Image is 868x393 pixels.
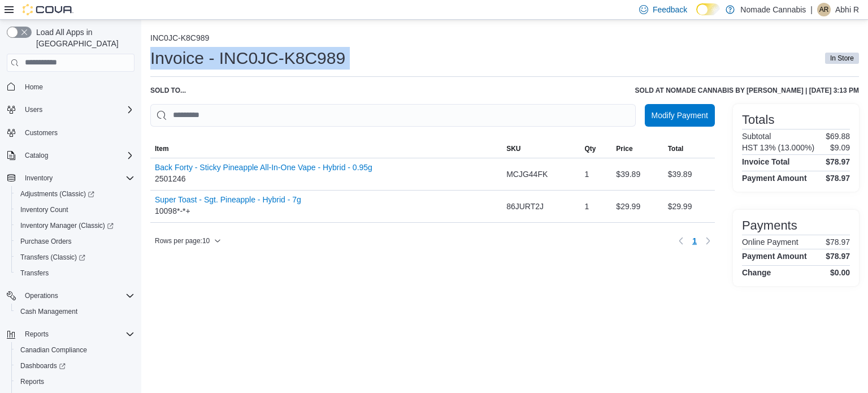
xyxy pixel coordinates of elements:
[2,79,139,95] button: Home
[11,186,139,202] a: Adjustments (Classic)
[11,234,139,249] button: Purchase Orders
[696,3,720,15] input: Dark Mode
[635,86,859,95] h6: Sold at Nomade Cannabis by [PERSON_NAME] | [DATE] 3:13 PM
[11,374,139,390] button: Reports
[20,205,68,214] span: Inventory Count
[835,3,859,16] p: Abhi R
[688,232,701,250] button: Page 1 of 1
[580,140,611,158] button: Qty
[742,132,771,141] h6: Subtotal
[742,143,814,152] h6: HST 13% (13.000%)
[584,144,596,153] span: Qty
[20,126,62,140] a: Customers
[506,167,548,181] span: MCJG44FK
[25,330,49,339] span: Reports
[742,174,807,183] h4: Payment Amount
[502,140,580,158] button: SKU
[506,144,520,153] span: SKU
[688,232,701,250] ul: Pagination for table: MemoryTable from EuiInMemoryTable
[20,80,47,94] a: Home
[25,151,48,160] span: Catalog
[155,163,372,185] div: 2501246
[663,163,715,185] div: $39.89
[16,305,82,318] a: Cash Management
[742,252,807,261] h4: Payment Amount
[740,3,806,16] p: Nomade Cannabis
[32,27,134,49] span: Load All Apps in [GEOGRAPHIC_DATA]
[826,132,850,141] p: $69.88
[20,149,134,162] span: Catalog
[826,252,850,261] h4: $78.97
[16,375,49,388] a: Reports
[150,33,209,42] button: INC0JC-K8C989
[20,103,47,116] button: Users
[742,219,797,232] h3: Payments
[16,251,90,264] a: Transfers (Classic)
[16,305,134,318] span: Cash Management
[817,3,831,16] div: Abhi R
[2,102,139,118] button: Users
[16,235,134,248] span: Purchase Orders
[150,33,859,45] nav: An example of EuiBreadcrumbs
[23,4,73,15] img: Cova
[25,83,43,92] span: Home
[580,195,611,218] div: 1
[663,195,715,218] div: $29.99
[11,249,139,265] a: Transfers (Classic)
[611,163,663,185] div: $39.89
[742,268,771,277] h4: Change
[150,47,345,70] h1: Invoice - INC0JC-K8C989
[16,219,118,232] a: Inventory Manager (Classic)
[25,128,58,137] span: Customers
[616,144,632,153] span: Price
[20,377,44,386] span: Reports
[742,113,774,127] h3: Totals
[2,326,139,342] button: Reports
[20,253,85,262] span: Transfers (Classic)
[20,307,77,316] span: Cash Management
[155,144,169,153] span: Item
[11,202,139,218] button: Inventory Count
[20,149,53,162] button: Catalog
[16,203,134,217] span: Inventory Count
[701,234,715,248] button: Next page
[16,235,76,248] a: Purchase Orders
[2,170,139,186] button: Inventory
[25,105,42,114] span: Users
[830,143,850,152] p: $9.09
[16,266,134,280] span: Transfers
[25,291,58,300] span: Operations
[16,343,92,357] a: Canadian Compliance
[16,343,134,357] span: Canadian Compliance
[20,221,114,230] span: Inventory Manager (Classic)
[742,157,790,166] h4: Invoice Total
[830,53,854,63] span: In Store
[20,171,134,185] span: Inventory
[16,359,134,373] span: Dashboards
[826,157,850,166] h4: $78.97
[653,4,687,15] span: Feedback
[16,187,134,201] span: Adjustments (Classic)
[819,3,829,16] span: AR
[11,358,139,374] a: Dashboards
[16,266,53,280] a: Transfers
[25,174,53,183] span: Inventory
[20,189,94,198] span: Adjustments (Classic)
[155,236,210,245] span: Rows per page : 10
[16,359,70,373] a: Dashboards
[506,200,544,213] span: 86JURT2J
[16,203,73,217] a: Inventory Count
[20,327,53,341] button: Reports
[826,237,850,247] p: $78.97
[150,104,636,127] input: This is a search bar. As you type, the results lower in the page will automatically filter.
[742,237,798,247] h6: Online Payment
[155,163,372,172] button: Back Forty - Sticky Pineapple All-In-One Vape - Hybrid - 0.95g
[674,234,688,248] button: Previous page
[16,219,134,232] span: Inventory Manager (Classic)
[2,124,139,141] button: Customers
[611,140,663,158] button: Price
[645,104,715,127] button: Modify Payment
[692,235,697,247] span: 1
[668,144,684,153] span: Total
